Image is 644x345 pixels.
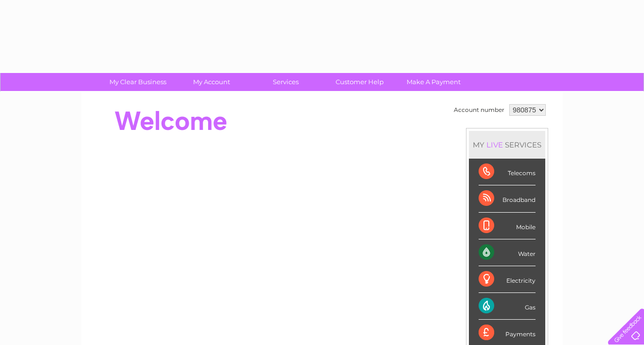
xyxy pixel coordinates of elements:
td: Account number [451,102,507,118]
div: MY SERVICES [469,131,545,159]
div: Water [479,239,536,266]
a: Customer Help [320,73,400,91]
div: Telecoms [479,159,536,185]
a: Make A Payment [394,73,474,91]
a: Services [246,73,326,91]
div: Electricity [479,266,536,293]
div: LIVE [484,140,505,149]
a: My Clear Business [98,73,178,91]
div: Broadband [479,185,536,212]
div: Mobile [479,213,536,239]
div: Gas [479,293,536,320]
a: My Account [172,73,252,91]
